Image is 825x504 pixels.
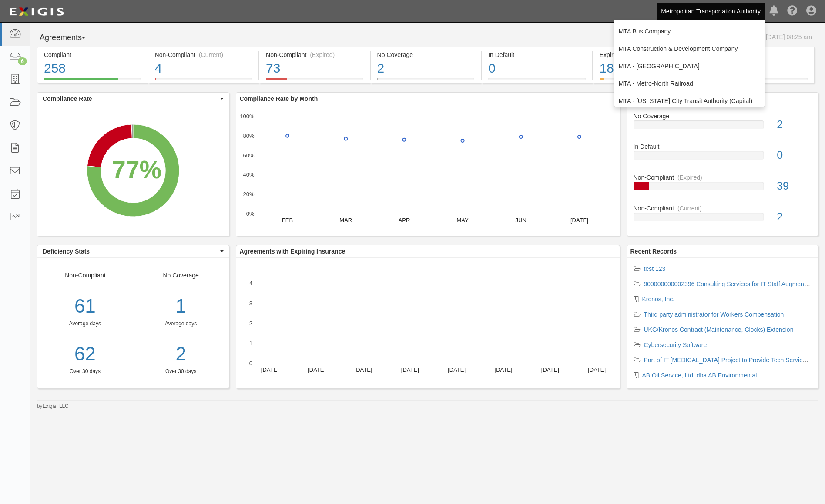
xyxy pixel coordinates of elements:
div: 18 [600,59,697,78]
a: In Default0 [634,142,812,173]
a: Expiring Insurance18 [593,78,704,85]
text: [DATE] [570,217,588,224]
small: by [37,403,69,410]
text: [DATE] [261,367,278,373]
div: (Expired) [677,173,702,182]
a: AB Oil Service, Ltd. dba AB Environmental [642,372,757,379]
a: Kronos, Inc. [642,296,675,303]
span: Deficiency Stats [43,247,218,256]
text: 0 [249,360,252,367]
a: MTA Bus Company [614,23,765,40]
text: 2 [249,320,252,327]
text: 4 [249,280,252,287]
a: In Default0 [482,78,592,85]
a: Non-Compliant(Expired)39 [634,173,812,204]
div: 4 [155,59,252,78]
svg: A chart. [37,105,229,236]
text: 3 [249,300,252,307]
div: 1 [140,293,222,320]
b: Compliance Rate by Month [240,95,318,102]
i: Help Center - Complianz [787,6,798,17]
a: test 123 [644,265,666,272]
div: Non-Compliant [627,173,818,182]
a: 2 [140,340,222,368]
text: 1 [249,340,252,347]
div: Non-Compliant (Current) [155,50,252,59]
div: (Current) [677,204,702,213]
a: MTA - Metro-North Railroad [614,75,765,92]
text: [DATE] [494,367,512,373]
div: 0 [770,147,818,163]
text: [DATE] [354,367,372,373]
div: In Default [488,50,586,59]
text: JUN [515,217,526,224]
a: Non-Compliant(Expired)73 [259,78,370,85]
text: APR [398,217,410,224]
div: 2 [770,117,818,133]
div: 2 [770,209,818,225]
text: [DATE] [448,367,466,373]
b: Agreements with Expiring Insurance [240,248,345,255]
a: Exigis, LLC [43,403,69,409]
button: Deficiency Stats [37,245,229,257]
a: Compliant258 [37,78,148,85]
a: MTA - [GEOGRAPHIC_DATA] [614,57,765,75]
a: UKG/Kronos Contract (Maintenance, Clocks) Extension [644,326,794,333]
svg: A chart. [236,105,620,236]
svg: A chart. [236,258,620,388]
div: 77% [112,152,161,187]
div: No Coverage [627,112,818,120]
div: (Expired) [310,50,335,59]
a: Non-Compliant(Current)2 [634,204,812,228]
a: Metropolitan Transportation Authority [657,3,765,20]
a: Pending Review3 [704,78,815,85]
div: Over 30 days [140,368,222,375]
a: MTA Construction & Development Company [614,40,765,57]
button: Agreements [37,29,102,47]
div: 61 [37,293,133,320]
text: [DATE] [588,367,606,373]
div: 73 [266,59,363,78]
span: Compliance Rate [43,94,218,103]
div: Non-Compliant (Expired) [266,50,363,59]
div: 2 [377,59,475,78]
div: Over 30 days [37,368,133,375]
div: 258 [44,59,141,78]
div: No Coverage [133,271,229,375]
text: MAR [339,217,352,224]
button: Compliance Rate [37,93,229,105]
a: Third party administrator for Workers Compensation [644,311,784,318]
a: No Coverage2 [371,78,481,85]
div: 0 [488,59,586,78]
div: 6 [18,57,27,65]
text: [DATE] [401,367,419,373]
text: 0% [246,210,254,217]
div: In Default [627,142,818,151]
text: 60% [243,152,254,158]
div: (Current) [199,50,223,59]
a: Cybersecurity Software [644,341,707,348]
div: 39 [770,178,818,194]
div: Non-Compliant [627,204,818,213]
text: [DATE] [541,367,559,373]
a: MTA - [US_STATE] City Transit Authority (Capital) [614,92,765,110]
div: Average days [140,320,222,327]
div: As of [DATE] 08:25 am [750,33,812,41]
text: 40% [243,171,254,178]
div: No Coverage [377,50,475,59]
a: Non-Compliant(Current)4 [148,78,259,85]
div: Non-Compliant [37,271,133,375]
text: MAY [456,217,469,224]
text: 20% [243,191,254,197]
a: 62 [37,340,133,368]
div: Expiring Insurance [600,50,697,59]
text: 80% [243,133,254,139]
text: [DATE] [308,367,325,373]
text: 100% [240,113,255,120]
b: Recent Records [630,248,677,255]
